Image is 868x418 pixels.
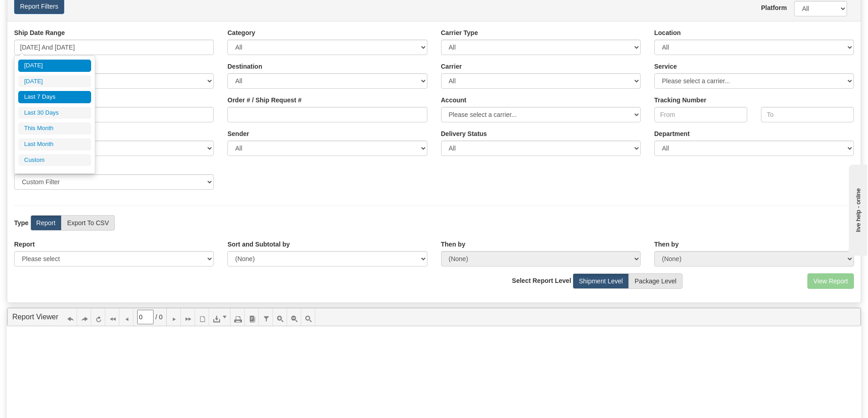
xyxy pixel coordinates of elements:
label: Location [654,28,681,37]
label: Destination [227,62,262,71]
li: Last 7 Days [18,91,91,103]
li: This Month [18,122,91,135]
label: Select Report Level [512,276,571,285]
label: Type [14,218,29,227]
label: Platform [761,3,781,12]
label: Ship Date Range [14,28,65,37]
select: Please ensure data set in report has been RECENTLY tracked from your Shipment History [441,141,641,156]
label: Then by [654,240,679,249]
label: Export To CSV [61,215,115,231]
input: To [761,107,854,122]
label: Then by [441,240,466,249]
label: Account [441,96,467,105]
a: Report Viewer [12,313,58,321]
label: Order # / Ship Request # [227,96,302,105]
label: Shipment Level [573,273,629,289]
input: From [654,107,747,122]
li: Last Month [18,138,91,151]
label: Please ensure data set in report has been RECENTLY tracked from your Shipment History [441,129,487,138]
label: Sort and Subtotal by [227,240,290,249]
li: Custom [18,154,91,166]
span: 0 [159,312,163,322]
li: Last 30 Days [18,107,91,119]
label: Department [654,129,690,138]
label: Package Level [629,273,683,289]
label: Service [654,62,677,71]
button: View Report [807,273,854,289]
iframe: chat widget [847,162,867,255]
label: Tracking Number [654,96,706,105]
label: Report [14,240,35,249]
label: Carrier Type [441,28,478,37]
label: Carrier [441,62,462,71]
label: Category [227,28,255,37]
li: [DATE] [18,60,91,72]
span: / [155,312,157,322]
li: [DATE] [18,76,91,88]
label: Report [31,215,62,231]
label: Sender [227,129,249,138]
div: live help - online [7,8,84,15]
